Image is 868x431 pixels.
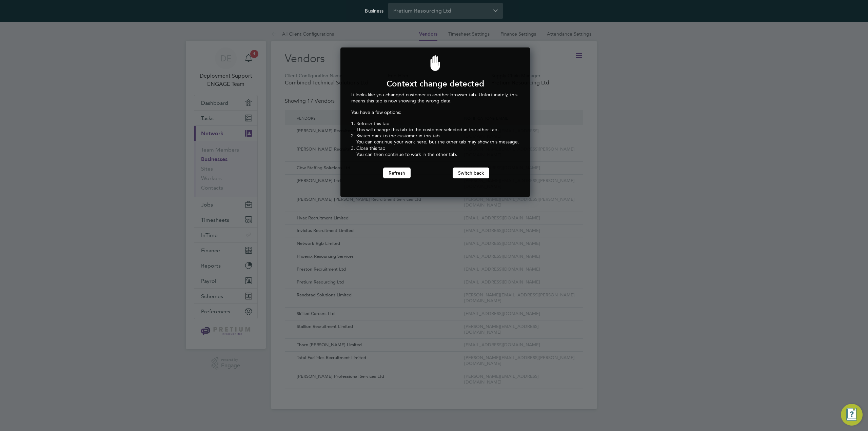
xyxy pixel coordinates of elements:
[383,168,411,178] button: Refresh
[356,145,519,157] li: Close this tab You can then continue to work in the other tab.
[351,92,519,104] p: It looks like you changed customer in another browser tab. Unfortunately, this means this tab is ...
[351,109,519,115] p: You have a few options:
[453,168,489,178] button: Switch back
[356,120,519,133] li: Refresh this tab This will change this tab to the customer selected in the other tab.
[356,133,519,145] li: Switch back to the customer in this tab You can continue your work here, but the other tab may sh...
[365,8,383,14] label: Business
[841,404,863,426] button: Engage Resource Center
